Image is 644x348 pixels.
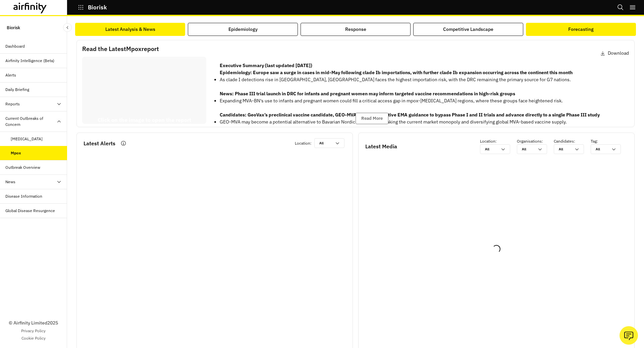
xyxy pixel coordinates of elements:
[311,62,312,68] strong: )
[5,101,20,107] div: Reports
[88,4,107,10] p: Biorisk
[11,136,43,142] div: [MEDICAL_DATA]
[9,319,58,327] p: © Airfinity Limited 2025
[7,21,20,34] p: Biorisk
[591,138,628,144] p: Tag :
[568,26,594,33] div: Forecasting
[345,26,366,33] div: Response
[220,91,515,97] strong: News: Phase III trial launch in DRC for infants and pregnant women may inform targeted vaccine re...
[21,335,46,341] a: Cookie Policy
[220,112,600,118] strong: Candidates: GeoVax’s preclinical vaccine candidate, GEO-MVA, receives positive EMA guidance to by...
[5,179,15,185] div: News
[554,138,591,144] p: Candidates :
[84,139,115,147] p: Latest Alerts
[63,23,72,32] button: Close Sidebar
[5,115,56,128] div: Current Outbreaks of Concern
[620,326,638,345] button: Ask our analysts
[11,150,21,156] div: Mpox
[21,328,46,334] a: Privacy Policy
[220,62,311,68] strong: Executive Summary (last updated [DATE]
[5,72,16,78] div: Alerts
[517,138,554,144] p: Organisations :
[220,97,600,104] p: Expanding MVA-BN's use to infants and pregnant women could fill a critical access gap in mpox-[ME...
[220,76,600,83] p: As clade I detections rise in [GEOGRAPHIC_DATA], [GEOGRAPHIC_DATA] faces the highest importation ...
[78,2,107,13] button: Biorisk
[220,118,600,126] p: GEO-MVA may become a potential alternative to Bavarian Nordic’s MVA-BN, breaking the current mark...
[82,116,206,124] p: Click on the image to open the report
[105,26,155,33] div: Latest Analysis & News
[365,142,397,150] p: Latest Media
[356,113,388,124] button: Read More
[617,2,624,13] button: Search
[608,50,629,57] p: Download
[82,44,159,53] p: Read the Latest Mpox report
[228,26,258,33] div: Epidemiology
[5,193,42,199] div: Disease Information
[295,140,312,146] p: Location :
[5,164,40,170] div: Outbreak Overview
[220,69,573,76] strong: Epidemiology: Europe saw a surge in cases in mid-May following clade Ib importations, with furthe...
[5,43,25,49] div: Dashboard
[5,208,55,214] div: Global Disease Resurgence
[480,138,517,144] p: Location :
[5,58,54,64] div: Airfinity Intelligence (Beta)
[443,26,493,33] div: Competitive Landscape
[5,87,29,93] div: Daily Briefing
